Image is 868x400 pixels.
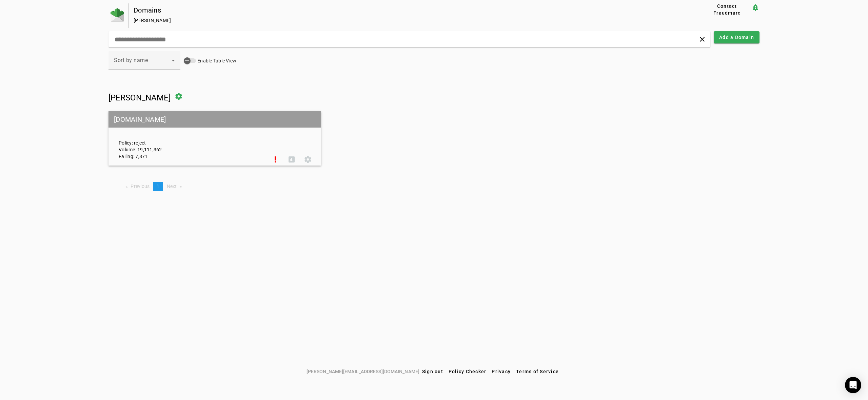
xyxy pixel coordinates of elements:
span: Terms of Service [516,369,559,374]
mat-grid-tile-header: [DOMAIN_NAME] [108,111,321,128]
button: Terms of Service [513,365,561,378]
span: Contact Fraudmarc [706,3,749,16]
div: [PERSON_NAME] [134,17,681,24]
button: Policy Checker [446,365,489,378]
button: Contact Fraudmarc [703,3,751,16]
img: Fraudmarc Logo [111,8,124,22]
span: [PERSON_NAME] [108,93,171,102]
label: Enable Table View [196,57,236,64]
app-page-header: Domains [108,3,759,28]
div: Open Intercom Messenger [845,377,861,393]
div: Policy: reject Volume: 19,111,362 Failing: 7,871 [114,117,267,160]
div: Domains [134,7,681,14]
span: Add a Domain [719,34,754,41]
span: Policy Checker [449,369,487,374]
span: Sign out [422,369,443,374]
button: Privacy [489,365,513,378]
span: Sort by name [114,57,148,63]
span: Next [167,184,177,189]
span: Previous [131,184,150,189]
span: [PERSON_NAME][EMAIL_ADDRESS][DOMAIN_NAME] [307,368,419,375]
nav: Pagination [108,182,759,191]
span: 1 [157,184,159,189]
button: Settings [300,151,316,168]
button: Add a Domain [714,31,759,43]
button: Sign out [419,365,446,378]
mat-icon: notification_important [751,3,759,12]
button: Set Up [267,151,283,168]
button: DMARC Report [283,151,300,168]
span: Privacy [492,369,511,374]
